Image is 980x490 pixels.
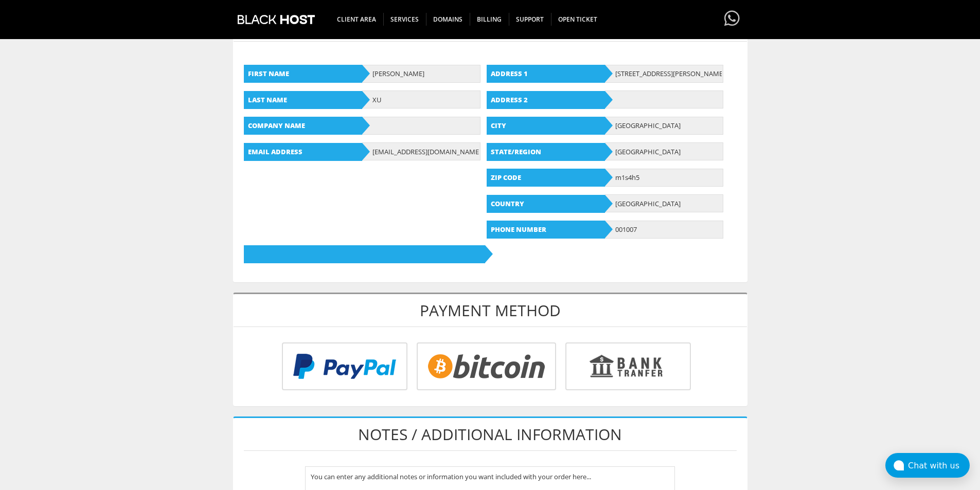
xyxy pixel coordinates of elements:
[487,143,605,161] b: State/Region
[244,117,362,135] b: Company Name
[551,13,604,26] span: Open Ticket
[565,342,691,390] img: Bank%20Transfer.png
[244,418,737,451] h1: Notes / Additional Information
[282,342,407,390] img: PayPal.png
[509,13,551,26] span: Support
[383,13,426,26] span: SERVICES
[330,13,384,26] span: CLIENT AREA
[426,13,470,26] span: Domains
[487,169,605,187] b: Zip Code
[244,65,362,83] b: First Name
[244,143,362,161] b: Email Address
[470,13,509,26] span: Billing
[244,91,362,109] b: Last Name
[908,461,970,470] div: Chat with us
[487,91,605,109] b: Address 2
[885,453,970,478] button: Chat with us
[487,195,605,213] b: Country
[487,65,605,83] b: Address 1
[487,221,605,239] b: Phone Number
[417,342,556,390] img: Bitcoin.png
[487,117,605,135] b: City
[234,294,747,327] h1: Payment Method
